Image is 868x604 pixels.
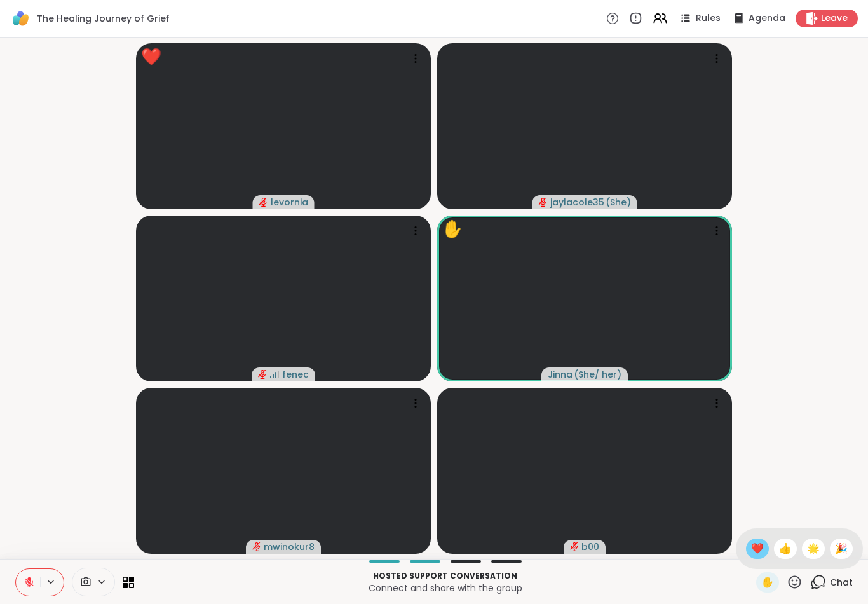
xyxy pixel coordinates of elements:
span: audio-muted [570,542,579,551]
span: Agenda [749,12,785,25]
span: audio-muted [252,542,261,551]
span: Leave [821,12,848,25]
span: Chat [830,576,853,589]
span: ✋ [761,575,774,590]
span: 🌟 [807,541,820,556]
span: ❤️ [751,541,764,556]
span: mwinokur8 [264,540,315,553]
p: Connect and share with the group [142,582,749,594]
span: 🎉 [835,541,848,556]
span: ( She ) [606,196,631,209]
span: The Healing Journey of Grief [37,12,170,25]
span: audio-muted [539,198,548,207]
p: Hosted support conversation [142,570,749,582]
span: 👍 [779,541,792,556]
span: b00 [581,540,599,553]
div: ✋ [442,217,463,242]
span: audio-muted [259,198,268,207]
span: fenec [282,368,309,381]
span: ( She/ her ) [574,368,621,381]
span: Jinna [548,368,573,381]
div: ❤️ [141,45,161,69]
span: Rules [696,12,721,25]
span: levornia [271,196,308,209]
span: audio-muted [258,370,267,379]
span: jaylacole35 [550,196,604,209]
img: ShareWell Logomark [10,8,32,29]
